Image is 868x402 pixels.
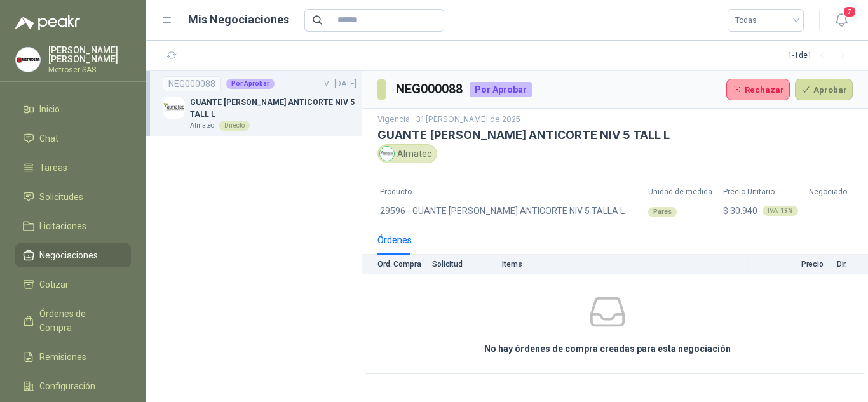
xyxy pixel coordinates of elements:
[39,131,58,145] span: Chat
[39,278,69,291] span: Cotizar
[726,79,790,100] button: Rechazar
[763,206,798,216] div: IVA
[502,255,749,274] th: Items
[646,184,720,201] th: Unidad de medida
[16,48,40,72] img: Company Logo
[377,233,412,247] div: Órdenes
[39,379,95,393] span: Configuración
[484,342,731,356] h3: No hay órdenes de compra creadas para esta negociación
[15,302,131,340] a: Órdenes de Compra
[749,255,831,274] th: Precio
[219,121,250,131] div: Directo
[15,345,131,369] a: Remisiones
[39,102,60,116] span: Inicio
[377,128,853,142] h3: GUANTE [PERSON_NAME] ANTICORTE NIV 5 TALL L
[831,255,868,274] th: Dir.
[15,185,131,209] a: Solicitudes
[721,184,806,201] th: Precio Unitario
[780,208,793,214] b: 19 %
[188,11,289,29] h1: Mis Negociaciones
[15,97,131,121] a: Inicio
[15,243,131,267] a: Negociaciones
[843,6,857,18] span: 7
[48,66,131,74] p: Metroser SAS
[15,156,131,180] a: Tareas
[163,97,185,119] img: Company Logo
[15,272,131,297] a: Cotizar
[190,97,356,121] p: GUANTE [PERSON_NAME] ANTICORTE NIV 5 TALL L
[795,79,853,100] button: Aprobar
[377,184,646,201] th: Producto
[226,79,275,89] div: Por Aprobar
[380,147,394,161] img: Company Logo
[362,255,432,274] th: Ord. Compra
[15,126,131,151] a: Chat
[830,9,853,32] button: 7
[15,214,131,238] a: Licitaciones
[163,76,356,131] a: NEG000088Por AprobarV. -[DATE] Company LogoGUANTE [PERSON_NAME] ANTICORTE NIV 5 TALL LAlmatecDirecto
[48,46,131,64] p: [PERSON_NAME] [PERSON_NAME]
[432,255,502,274] th: Solicitud
[39,161,67,175] span: Tareas
[39,350,86,364] span: Remisiones
[648,207,677,217] div: Pares
[39,307,119,335] span: Órdenes de Compra
[806,184,853,201] th: Negociado
[735,11,796,30] span: Todas
[39,190,83,204] span: Solicitudes
[788,46,853,66] div: 1 - 1 de 1
[163,76,221,91] div: NEG000088
[380,204,625,218] span: 29596 - GUANTE [PERSON_NAME] ANTICORTE NIV 5 TALLA L
[377,114,853,126] p: Vigencia - 31 [PERSON_NAME] de 2025
[470,82,532,97] div: Por Aprobar
[39,248,98,262] span: Negociaciones
[723,204,757,218] span: $ 30.940
[15,374,131,398] a: Configuración
[324,79,356,88] span: V. - [DATE]
[396,79,465,99] h3: NEG000088
[190,121,214,131] p: Almatec
[39,219,86,233] span: Licitaciones
[15,15,80,30] img: Logo peakr
[377,144,437,163] div: Almatec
